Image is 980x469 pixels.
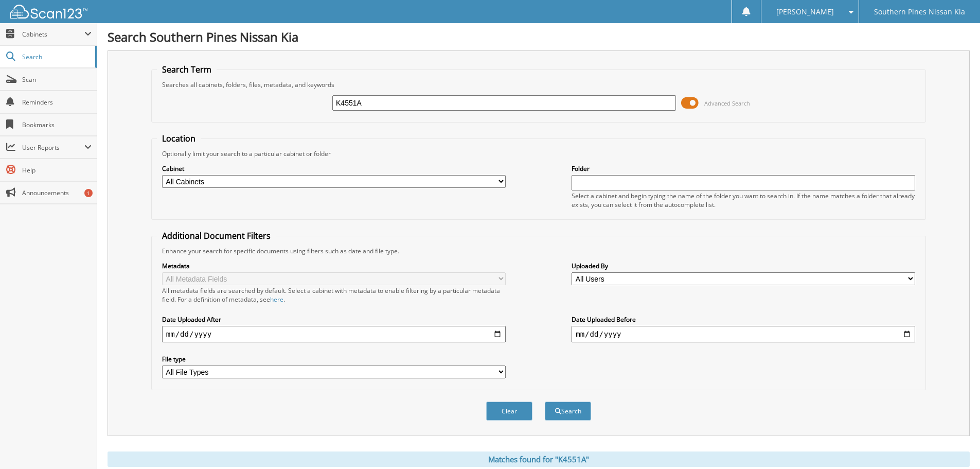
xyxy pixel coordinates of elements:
legend: Location [157,133,201,144]
div: Matches found for "K4551A" [108,451,970,467]
label: File type [162,355,506,363]
h1: Search Southern Pines Nissan Kia [108,28,970,45]
label: Metadata [162,262,506,270]
span: Advanced Search [704,99,750,107]
span: Reminders [22,98,92,107]
span: Southern Pines Nissan Kia [874,9,965,15]
span: Help [22,166,92,175]
span: Announcements [22,188,92,197]
span: User Reports [22,143,84,152]
input: start [162,326,506,342]
div: Optionally limit your search to a particular cabinet or folder [157,149,920,158]
button: Search [545,402,591,421]
label: Uploaded By [572,262,915,270]
span: [PERSON_NAME] [776,9,834,15]
div: Searches all cabinets, folders, files, metadata, and keywords [157,80,920,89]
span: Search [22,53,90,61]
div: Select a cabinet and begin typing the name of the folder you want to search in. If the name match... [572,192,915,209]
span: Cabinets [22,30,84,39]
label: Date Uploaded After [162,315,506,324]
div: Enhance your search for specific documents using filters such as date and file type. [157,247,920,255]
span: Bookmarks [22,120,92,129]
legend: Additional Document Filters [157,230,276,241]
div: 1 [84,189,93,197]
span: Scan [22,75,92,84]
div: All metadata fields are searched by default. Select a cabinet with metadata to enable filtering b... [162,286,506,304]
label: Folder [572,164,915,173]
img: scan123-logo-white.svg [10,5,87,19]
button: Clear [486,402,532,421]
legend: Search Term [157,64,217,75]
a: here [270,295,283,304]
label: Cabinet [162,164,506,173]
label: Date Uploaded Before [572,315,915,324]
input: end [572,326,915,342]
